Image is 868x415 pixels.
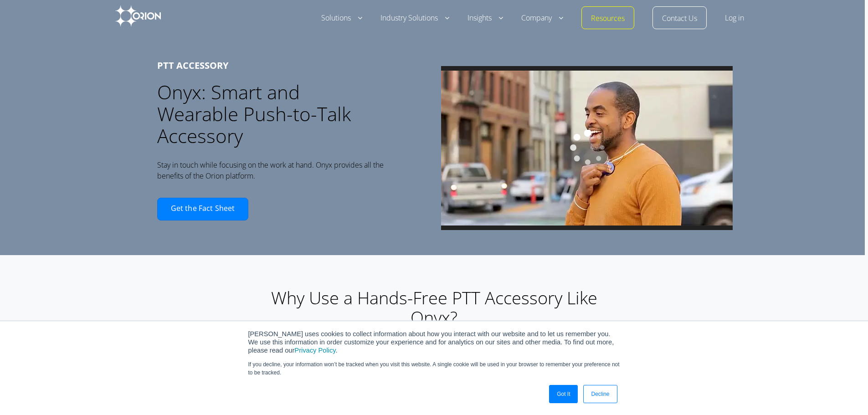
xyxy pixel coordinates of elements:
a: Solutions [321,13,362,24]
a: Resources [591,13,625,24]
p: Stay in touch while focusing on the work at hand. Onyx provides all the benefits of the Orion pla... [157,159,385,181]
a: Get the Fact Sheet [157,198,248,220]
a: Log in [725,13,744,24]
a: Got It [549,385,578,403]
a: Privacy Policy [294,347,335,354]
p: If you decline, your information won’t be tracked when you visit this website. A single cookie wi... [248,360,620,377]
a: Industry Solutions [380,13,449,24]
a: Company [521,13,563,24]
img: Orion [115,5,161,26]
iframe: Chat Widget [704,309,868,415]
a: Decline [583,385,617,403]
h2: Why Use a Hands-Free PTT Accessory Like Onyx? [246,288,623,327]
div: Video Player [441,66,733,230]
h1: Onyx: Smart and Wearable Push-to-Talk Accessory [157,81,385,147]
h6: PTT ACCESSORY [157,59,385,72]
a: Contact Us [662,13,697,24]
a: Insights [467,13,503,24]
span: [PERSON_NAME] uses cookies to collect information about how you interact with our website and to ... [248,330,614,354]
